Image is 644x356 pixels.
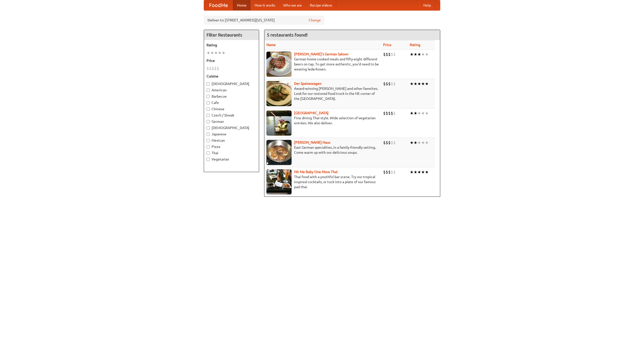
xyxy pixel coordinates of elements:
p: Award-winning [PERSON_NAME] and other favorites. Look for our restored food truck in the NE corne... [266,86,379,101]
a: Hit Me Baby One More Thai [294,170,338,174]
input: German [207,120,210,123]
label: Chinese [207,106,256,111]
li: ★ [425,81,429,87]
label: Vegetarian [207,157,256,162]
li: $ [393,81,396,87]
li: ★ [421,110,425,116]
label: Pizza [207,144,256,149]
input: Cafe [207,101,210,104]
b: [GEOGRAPHIC_DATA] [294,111,329,115]
li: $ [393,52,396,57]
li: $ [386,169,388,175]
input: Barbecue [207,95,210,98]
img: speisewagen.jpg [266,81,292,106]
li: $ [209,66,212,71]
input: Japanese [207,133,210,136]
li: $ [393,140,396,145]
li: $ [393,169,396,175]
li: ★ [417,140,421,145]
li: ★ [425,169,429,175]
li: $ [391,81,393,87]
li: ★ [417,169,421,175]
h5: Rating [207,43,256,48]
a: Who we are [279,0,306,10]
li: ★ [410,110,414,116]
li: ★ [414,81,417,87]
input: [DEMOGRAPHIC_DATA] [207,82,210,86]
img: babythai.jpg [266,169,292,194]
a: FoodMe [204,0,233,10]
input: American [207,89,210,92]
label: [DEMOGRAPHIC_DATA] [207,81,256,86]
li: ★ [421,169,425,175]
li: ★ [414,140,417,145]
li: ★ [414,52,417,57]
input: Mexican [207,139,210,142]
li: ★ [425,140,429,145]
input: Pizza [207,145,210,148]
h5: Price [207,58,256,63]
li: ★ [421,81,425,87]
ng-pluralize: 5 restaurants found! [267,32,308,37]
a: Rating [410,43,420,47]
li: $ [386,110,388,116]
li: $ [383,81,386,87]
li: ★ [218,50,222,56]
li: ★ [410,52,414,57]
label: [DEMOGRAPHIC_DATA] [207,125,256,130]
p: Thai food with a youthful bar scene. Try our tropical inspired cocktails, or tuck into a plate of... [266,174,379,189]
a: Change [309,18,321,23]
li: $ [383,140,386,145]
a: How it works [251,0,279,10]
li: ★ [214,50,218,56]
li: ★ [410,140,414,145]
img: satay.jpg [266,110,292,136]
input: Vegetarian [207,158,210,161]
li: ★ [207,50,210,56]
h4: Filter Restaurants [204,30,259,40]
li: ★ [421,52,425,57]
h5: Cuisine [207,74,256,79]
input: Thai [207,151,210,155]
label: Thai [207,150,256,155]
div: Deliver to: [STREET_ADDRESS][US_STATE] [204,16,325,25]
li: ★ [410,169,414,175]
li: $ [388,140,391,145]
li: ★ [425,52,429,57]
label: Czech / Slovak [207,113,256,118]
li: $ [388,81,391,87]
li: $ [214,66,217,71]
li: $ [383,52,386,57]
a: Price [383,43,391,47]
li: $ [212,66,214,71]
img: esthers.jpg [266,52,292,77]
label: Mexican [207,138,256,143]
li: ★ [425,110,429,116]
a: Home [233,0,251,10]
li: $ [391,169,393,175]
li: $ [383,169,386,175]
li: $ [383,110,386,116]
label: German [207,119,256,124]
li: $ [388,52,391,57]
li: ★ [414,169,417,175]
label: Cafe [207,100,256,105]
input: Czech / Slovak [207,114,210,117]
a: [PERSON_NAME] Haus [294,140,330,144]
li: ★ [414,110,417,116]
input: Chinese [207,107,210,111]
a: [PERSON_NAME]'s German Saloon [294,52,348,56]
label: American [207,88,256,93]
label: Barbecue [207,94,256,99]
li: $ [391,52,393,57]
li: $ [391,110,393,116]
a: Der Speisewagen [294,82,321,86]
li: ★ [417,110,421,116]
li: $ [393,110,396,116]
li: ★ [222,50,225,56]
li: $ [386,81,388,87]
